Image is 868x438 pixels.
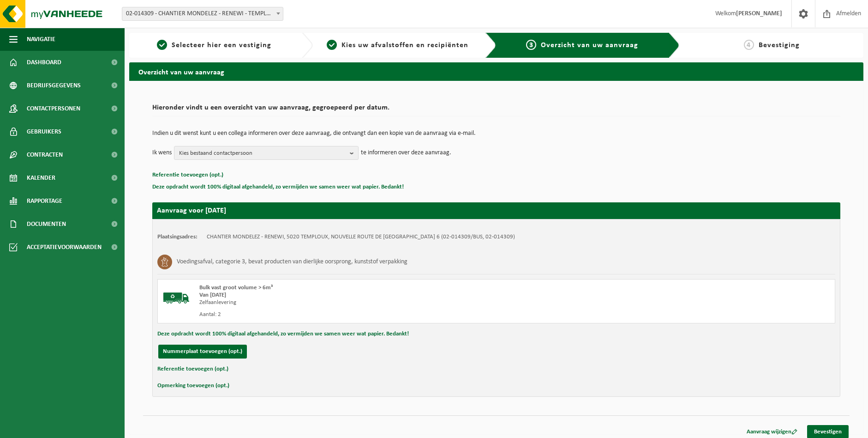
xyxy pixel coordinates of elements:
span: Contactpersonen [27,97,80,120]
span: 02-014309 - CHANTIER MONDELEZ - RENEWI - TEMPLOUX [122,7,283,20]
h3: Voedingsafval, categorie 3, bevat producten van dierlijke oorsprong, kunststof verpakking [177,255,407,269]
span: Bulk vast groot volume > 6m³ [199,285,273,291]
p: Indien u dit wenst kunt u een collega informeren over deze aanvraag, die ontvangt dan een kopie v... [152,130,840,137]
span: Gebruikers [27,120,61,143]
span: Kies bestaand contactpersoon [179,146,346,160]
span: Selecteer hier een vestiging [172,42,271,49]
td: CHANTIER MONDELEZ - RENEWI, 5020 TEMPLOUX, NOUVELLE ROUTE DE [GEOGRAPHIC_DATA] 6 (02-014309/BUS, ... [207,233,515,241]
span: 1 [157,40,167,50]
span: 3 [526,40,536,50]
span: Navigatie [27,28,55,51]
span: Kalender [27,166,55,189]
h2: Hieronder vindt u een overzicht van uw aanvraag, gegroepeerd per datum. [152,104,840,116]
span: Contracten [27,143,63,166]
button: Referentie toevoegen (opt.) [157,363,228,375]
button: Deze opdracht wordt 100% digitaal afgehandeld, zo vermijden we samen weer wat papier. Bedankt! [157,328,409,340]
img: BL-SO-LV.png [162,284,190,312]
span: Documenten [27,213,66,236]
strong: Plaatsingsadres: [157,234,198,240]
span: Acceptatievoorwaarden [27,236,102,259]
h2: Overzicht van uw aanvraag [129,62,863,80]
button: Opmerking toevoegen (opt.) [157,380,229,392]
span: Dashboard [27,51,61,74]
span: Bevestiging [759,42,800,49]
strong: Van [DATE] [199,292,226,298]
span: Bedrijfsgegevens [27,74,81,97]
strong: Aanvraag voor [DATE] [157,207,226,214]
div: Aantal: 2 [199,311,533,318]
p: te informeren over deze aanvraag. [361,146,451,160]
p: Ik wens [152,146,172,160]
strong: [PERSON_NAME] [736,10,782,17]
a: 1Selecteer hier een vestiging [134,40,294,51]
span: Rapportage [27,189,62,213]
button: Deze opdracht wordt 100% digitaal afgehandeld, zo vermijden we samen weer wat papier. Bedankt! [152,181,404,193]
button: Referentie toevoegen (opt.) [152,169,223,181]
div: Zelfaanlevering [199,299,533,306]
button: Nummerplaat toevoegen (opt.) [158,345,247,359]
span: 4 [744,40,754,50]
a: 2Kies uw afvalstoffen en recipiënten [317,40,478,51]
button: Kies bestaand contactpersoon [174,146,359,160]
span: 2 [327,40,337,50]
span: 02-014309 - CHANTIER MONDELEZ - RENEWI - TEMPLOUX [122,7,283,21]
span: Kies uw afvalstoffen en recipiënten [341,42,468,49]
span: Overzicht van uw aanvraag [541,42,638,49]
